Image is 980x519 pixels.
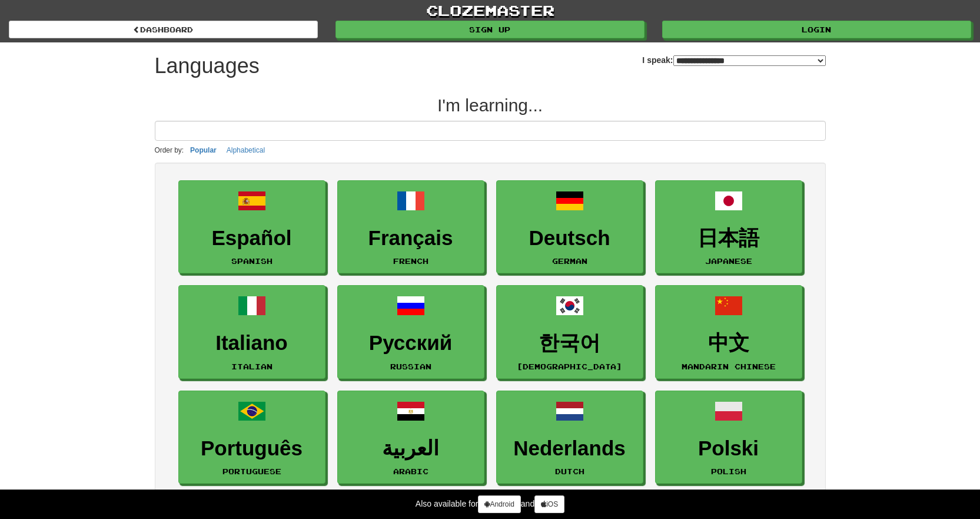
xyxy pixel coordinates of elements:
h3: Polski [662,437,796,460]
a: РусскийRussian [337,285,484,379]
a: 中文Mandarin Chinese [655,285,802,379]
a: ItalianoItalian [178,285,325,379]
small: Order by: [155,146,184,154]
h3: 한국어 [503,332,637,355]
h2: I'm learning... [155,95,826,115]
a: PolskiPolish [655,391,802,484]
h3: Deutsch [503,227,637,250]
a: FrançaisFrench [337,180,484,274]
small: German [552,257,587,265]
small: [DEMOGRAPHIC_DATA] [517,362,622,371]
a: NederlandsDutch [496,391,643,484]
label: I speak: [642,54,825,66]
small: Italian [231,362,273,371]
button: Alphabetical [223,144,268,157]
a: 日本語Japanese [655,180,802,274]
a: العربيةArabic [337,391,484,484]
small: Dutch [555,467,584,475]
h3: 日本語 [662,227,796,250]
small: French [393,257,428,265]
a: Login [662,21,971,38]
small: Japanese [705,257,752,265]
a: EspañolSpanish [178,180,325,274]
a: iOS [534,495,564,513]
button: Popular [187,144,220,157]
small: Mandarin Chinese [682,362,776,371]
select: I speak: [673,55,826,66]
a: dashboard [9,21,318,38]
h3: العربية [344,437,478,460]
h3: Español [185,227,319,250]
a: Sign up [335,21,645,38]
small: Russian [390,362,431,371]
a: DeutschGerman [496,180,643,274]
a: PortuguêsPortuguese [178,391,325,484]
h3: Français [344,227,478,250]
small: Portuguese [222,467,281,475]
a: 한국어[DEMOGRAPHIC_DATA] [496,285,643,379]
h3: Português [185,437,319,460]
h3: Nederlands [503,437,637,460]
h3: 中文 [662,332,796,355]
h1: Languages [155,54,260,78]
h3: Русский [344,332,478,355]
a: Android [478,495,520,513]
h3: Italiano [185,332,319,355]
small: Arabic [393,467,428,475]
small: Spanish [231,257,273,265]
small: Polish [711,467,746,475]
